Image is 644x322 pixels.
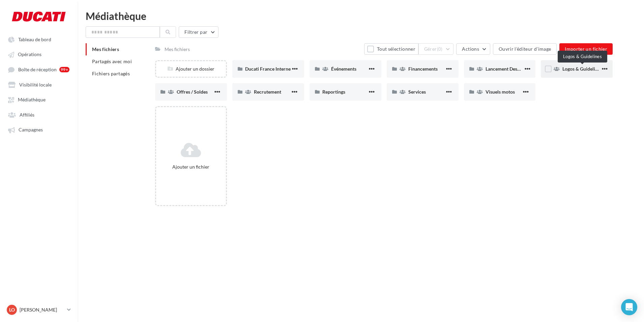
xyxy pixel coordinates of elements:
div: Logos & Guidelines [558,51,607,63]
span: Campagnes [19,127,43,133]
a: Médiathèque [4,93,74,105]
div: 99+ [59,67,69,72]
button: Filtrer par [179,26,218,38]
a: Campagnes [4,123,74,135]
a: Tableau de bord [4,33,74,45]
div: Mes fichiers [165,46,190,53]
span: Ducati France Interne [245,66,291,72]
button: Importer un fichier [559,43,613,55]
div: Ajouter un fichier [159,164,223,170]
span: Visuels motos [486,89,515,95]
span: Fichiers partagés [92,71,130,76]
span: Services [408,89,426,95]
button: Actions [456,43,490,55]
a: Visibilité locale [4,78,74,91]
button: Gérer(0) [418,43,454,55]
span: Affiliés [20,112,34,118]
a: Boîte de réception 99+ [4,63,74,76]
span: Actions [462,46,479,52]
div: Open Intercom Messenger [621,299,637,315]
span: Importer un fichier [565,46,607,52]
span: Recrutement [254,89,281,95]
a: Affiliés [4,108,74,121]
span: Événements [331,66,356,72]
a: Opérations [4,48,74,60]
span: Financements [408,66,438,72]
span: Reportings [322,89,345,95]
span: Tableau de bord [18,36,51,42]
span: Mes fichiers [92,46,119,52]
span: Opérations [18,52,41,57]
span: Offres / Soldes [177,89,208,95]
div: Ajouter un dossier [156,66,226,72]
p: [PERSON_NAME] [20,306,64,313]
span: Partagés avec moi [92,58,132,64]
span: Logos & Guidelines [562,66,602,72]
span: Lo [9,306,15,313]
span: (0) [437,46,443,52]
a: Lo [PERSON_NAME] [5,303,72,316]
div: Médiathèque [86,11,636,21]
span: Visibilité locale [19,82,52,88]
span: Médiathèque [18,97,46,103]
button: Ouvrir l'éditeur d'image [493,43,557,55]
span: Boîte de réception [18,67,57,72]
button: Tout sélectionner [364,43,418,55]
span: Lancement Desmo450MX [486,66,540,72]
